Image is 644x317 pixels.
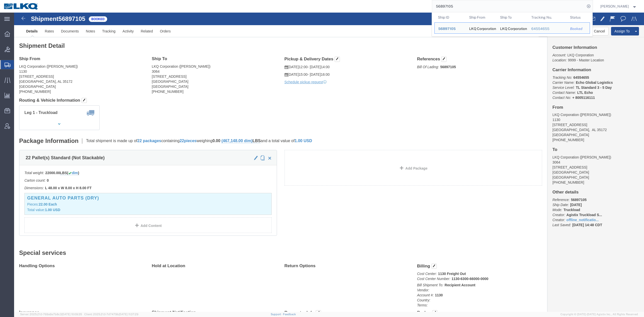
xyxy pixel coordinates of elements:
span: 56897105 [438,27,456,31]
span: Copyright © [DATE]-[DATE] Agistix Inc., All Rights Reserved [560,312,638,316]
input: Search for shipment number, reference number [432,0,585,12]
th: Ship To [497,12,528,22]
div: 64554655 [531,26,563,31]
span: [DATE] 11:37:29 [119,313,138,316]
button: [PERSON_NAME] [600,3,637,9]
a: Support [271,313,283,316]
a: Feedback [283,313,296,316]
span: Server: 2025.21.0-769a9a7b8c3 [20,313,82,316]
div: 56897105 [438,26,462,31]
iframe: FS Legacy Container [14,13,644,312]
div: Booked [570,26,586,31]
table: Search Results [434,12,592,36]
span: Matt Harvey [600,4,629,9]
div: LKQ Corporation [500,23,524,33]
img: logo [4,3,39,10]
div: LKQ Corporation [469,23,493,33]
span: Client: 2025.21.0-7d7479b [84,313,138,316]
th: Status [567,12,590,22]
th: Ship ID [434,12,466,22]
th: Ship From [465,12,497,22]
th: Tracking Nu. [528,12,567,22]
span: [DATE] 10:09:35 [62,313,82,316]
